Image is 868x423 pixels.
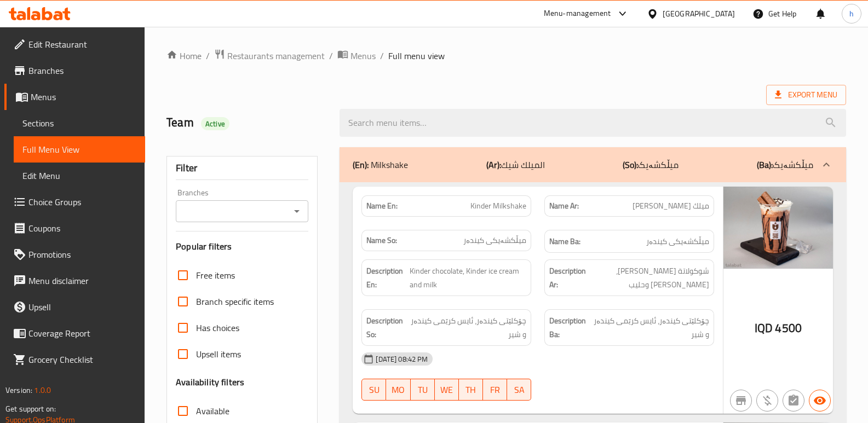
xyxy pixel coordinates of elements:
[28,222,136,235] span: Coupons
[663,8,735,20] div: [GEOGRAPHIC_DATA]
[380,49,384,62] li: /
[289,204,304,219] button: Open
[410,264,526,291] span: Kinder chocolate, Kinder ice cream and milk
[196,321,239,334] span: Has choices
[28,195,136,208] span: Choice Groups
[756,390,778,412] button: Purchased item
[176,376,244,389] h3: Availability filters
[757,157,773,173] b: (Ba):
[28,327,136,340] span: Coverage Report
[28,248,136,261] span: Promotions
[4,215,145,241] a: Coupons
[361,379,386,401] button: SU
[809,390,831,412] button: Available
[388,49,445,62] span: Full menu view
[439,382,455,398] span: WE
[176,240,308,253] h3: Popular filters
[588,264,709,291] span: شوكولاتة كيندر، آيس كريم كيندر وحليب
[4,268,145,294] a: Menu disclaimer
[544,7,611,20] div: Menu-management
[623,157,638,173] b: (So):
[549,314,591,341] strong: Description Ba:
[4,57,145,84] a: Branches
[4,294,145,320] a: Upsell
[435,379,459,401] button: WE
[723,187,833,269] img: Nun_Cafe_Kinder_Milkshake638934793956376503.jpg
[366,264,407,291] strong: Description En:
[366,200,398,212] strong: Name En:
[849,8,854,20] span: h
[14,110,145,136] a: Sections
[371,354,432,364] span: [DATE] 08:42 PM
[196,347,241,361] span: Upsell items
[340,147,846,182] div: (En): Milkshake(Ar):الميلك شيك(So):میڵکشەیک(Ba):میڵکشەیک
[593,314,709,341] span: چۆکلێتی کیندەر، ئایس کرێمی کیندەر و شیر
[463,382,479,398] span: TH
[775,88,837,102] span: Export Menu
[176,157,308,180] div: Filter
[410,314,526,341] span: چۆکلێتی کیندەر، ئایس کرێمی کیندەر و شیر
[366,235,397,246] strong: Name So:
[31,90,136,103] span: Menus
[386,379,410,401] button: MO
[5,383,32,397] span: Version:
[340,109,846,137] input: search
[166,49,846,63] nav: breadcrumb
[34,383,51,397] span: 1.0.0
[511,382,527,398] span: SA
[353,157,369,173] b: (En):
[350,49,376,62] span: Menus
[22,169,136,182] span: Edit Menu
[775,317,802,339] span: 4500
[22,143,136,156] span: Full Menu View
[166,114,326,131] h2: Team
[201,119,229,129] span: Active
[196,269,235,282] span: Free items
[486,157,501,173] b: (Ar):
[201,117,229,130] div: Active
[366,314,408,341] strong: Description So:
[329,49,333,62] li: /
[470,200,526,212] span: Kinder Milkshake
[4,320,145,346] a: Coverage Report
[353,158,408,171] p: Milkshake
[730,390,752,412] button: Not branch specific item
[463,235,526,246] span: میڵکشەیکی کیندەر
[757,158,813,171] p: میڵکشەیک
[415,382,430,398] span: TU
[227,49,325,62] span: Restaurants management
[390,382,406,398] span: MO
[459,379,483,401] button: TH
[28,274,136,287] span: Menu disclaimer
[507,379,531,401] button: SA
[4,31,145,57] a: Edit Restaurant
[4,241,145,268] a: Promotions
[766,85,846,105] span: Export Menu
[5,402,56,416] span: Get support on:
[14,136,145,163] a: Full Menu View
[214,49,325,63] a: Restaurants management
[783,390,804,412] button: Not has choices
[14,163,145,189] a: Edit Menu
[487,382,503,398] span: FR
[4,84,145,110] a: Menus
[549,200,579,212] strong: Name Ar:
[486,158,545,171] p: الميلك شيك
[755,317,773,339] span: IQD
[549,264,586,291] strong: Description Ar:
[646,235,709,248] span: میڵکشەیکی کیندەر
[196,295,274,308] span: Branch specific items
[549,235,580,248] strong: Name Ba:
[28,64,136,77] span: Branches
[28,353,136,366] span: Grocery Checklist
[623,158,679,171] p: میڵکشەیک
[206,49,210,62] li: /
[4,189,145,215] a: Choice Groups
[411,379,435,401] button: TU
[196,404,229,418] span: Available
[22,117,136,130] span: Sections
[337,49,376,63] a: Menus
[366,382,382,398] span: SU
[28,300,136,314] span: Upsell
[28,38,136,51] span: Edit Restaurant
